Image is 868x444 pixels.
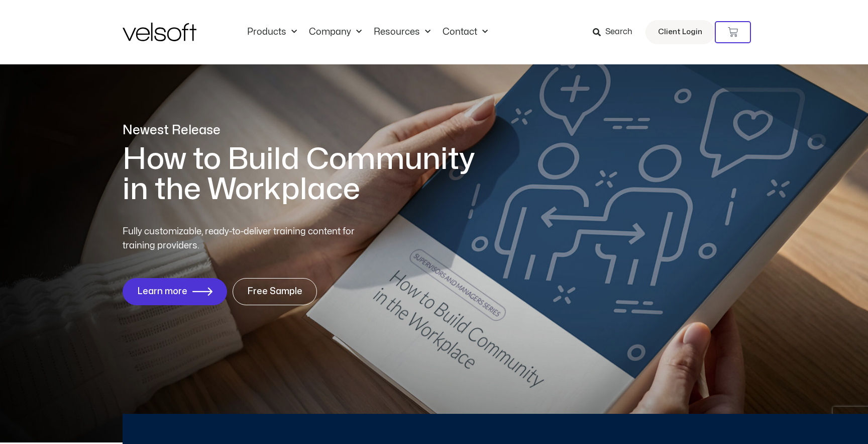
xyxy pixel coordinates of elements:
[605,26,632,39] span: Search
[137,287,187,297] span: Learn more
[645,20,715,44] a: Client Login
[241,27,303,38] a: ProductsMenu Toggle
[123,225,373,253] p: Fully customizable, ready-to-deliver training content for training providers.
[658,26,702,39] span: Client Login
[241,27,494,38] nav: Menu
[593,24,639,41] a: Search
[303,27,368,38] a: CompanyMenu Toggle
[123,278,227,305] a: Learn more
[123,144,489,205] h1: How to Build Community in the Workplace
[437,27,494,38] a: ContactMenu Toggle
[247,287,302,297] span: Free Sample
[123,122,489,139] p: Newest Release
[368,27,437,38] a: ResourcesMenu Toggle
[233,278,317,305] a: Free Sample
[123,23,196,41] img: Velsoft Training Materials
